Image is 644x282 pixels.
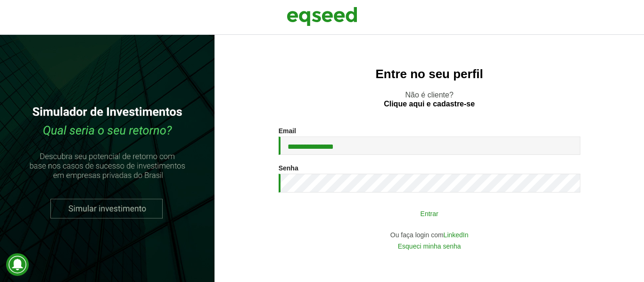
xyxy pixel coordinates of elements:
[287,5,357,28] img: EqSeed Logo
[279,128,296,134] label: Email
[384,100,475,108] a: Clique aqui e cadastre-se
[279,232,580,238] div: Ou faça login com
[398,243,461,250] a: Esqueci minha senha
[279,165,298,171] label: Senha
[444,232,469,238] a: LinkedIn
[307,204,552,222] button: Entrar
[233,90,625,108] p: Não é cliente?
[233,67,625,81] h2: Entre no seu perfil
